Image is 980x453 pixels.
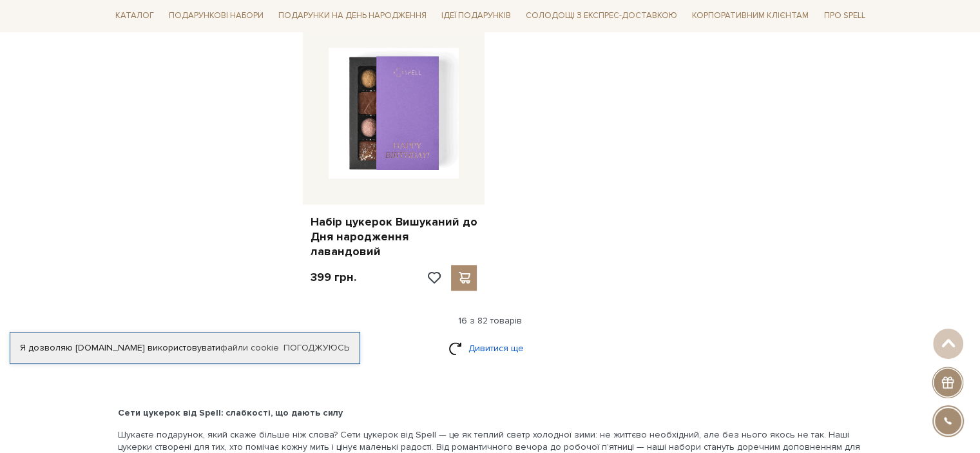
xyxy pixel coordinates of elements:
a: Солодощі з експрес-доставкою [521,5,682,27]
a: Каталог [110,6,159,26]
div: 16 з 82 товарів [105,315,876,327]
a: Про Spell [818,6,870,26]
div: Я дозволяю [DOMAIN_NAME] використовувати [10,342,360,354]
a: файли cookie [220,342,279,353]
a: Набір цукерок Вишуканий до Дня народження лавандовий [311,215,477,260]
a: Корпоративним клієнтам [687,6,814,26]
a: Подарункові набори [164,6,269,26]
b: Сети цукерок від Spell: слабкості, що дають силу [118,407,343,418]
a: Ідеї подарунків [436,6,516,26]
p: 399 грн. [311,270,356,285]
a: Дивитися ще [448,337,532,360]
a: Подарунки на День народження [273,6,432,26]
a: Погоджуюсь [283,342,349,354]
